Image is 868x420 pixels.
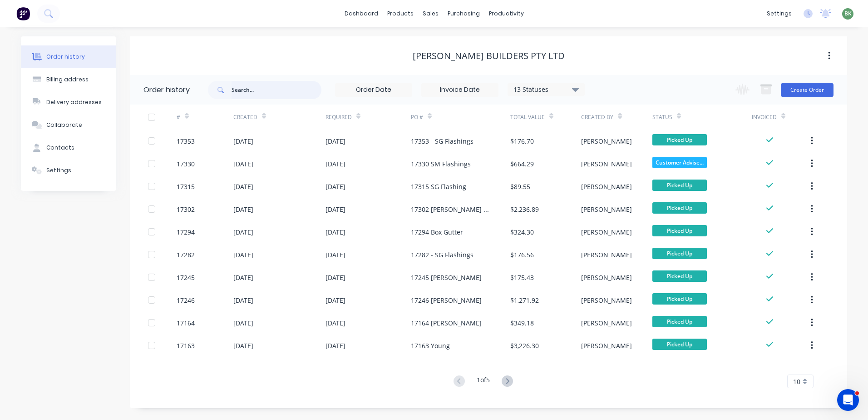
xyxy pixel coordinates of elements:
span: 10 [793,377,800,386]
div: 17330 SM Flashings [411,159,471,169]
div: [DATE] [325,205,345,214]
div: [DATE] [233,159,253,169]
div: [PERSON_NAME] [581,250,632,260]
div: Invoiced [752,105,809,130]
div: [DATE] [233,250,253,260]
span: Picked Up [652,225,707,236]
span: Picked Up [652,316,707,327]
div: [PERSON_NAME] [581,341,632,350]
div: Order history [143,85,190,95]
div: [PERSON_NAME] [581,227,632,237]
div: Invoiced [752,113,777,121]
div: Status [652,113,672,121]
div: Contacts [46,144,74,152]
div: 17294 [177,227,195,237]
div: [DATE] [325,341,345,350]
div: 17245 [PERSON_NAME] [411,273,482,282]
span: Picked Up [652,180,707,191]
div: $3,226.30 [510,341,539,350]
div: Created By [581,113,613,121]
button: Contacts [21,136,116,159]
div: $175.43 [510,273,534,282]
div: 17353 - SG Flashings [411,136,473,146]
div: 17282 - SG Flashings [411,250,473,260]
div: 17282 [177,250,195,260]
button: Create Order [781,83,833,97]
div: Settings [46,166,71,175]
div: Order history [46,53,85,61]
div: 17245 [177,273,195,282]
img: Factory [16,7,30,20]
span: Picked Up [652,270,707,282]
div: $1,271.92 [510,295,539,305]
div: productivity [484,7,528,20]
div: [DATE] [233,318,253,328]
div: Required [325,105,411,130]
div: Created [233,105,325,130]
span: Picked Up [652,293,707,305]
div: [DATE] [233,295,253,305]
div: $2,236.89 [510,205,539,214]
div: [DATE] [233,182,253,191]
div: 17246 [177,295,195,305]
div: Collaborate [46,121,82,129]
div: 17302 [PERSON_NAME] Bricks [411,205,492,214]
a: dashboard [340,7,383,20]
div: sales [418,7,443,20]
span: Picked Up [652,339,707,350]
div: [DATE] [325,250,345,260]
div: [PERSON_NAME] [581,182,632,191]
iframe: Intercom live chat [837,389,859,411]
div: products [383,7,418,20]
div: $324.30 [510,227,534,237]
div: # [177,113,180,121]
div: settings [762,7,796,20]
div: [PERSON_NAME] [581,295,632,305]
input: Search... [232,81,321,99]
div: $664.29 [510,159,534,169]
span: BK [844,10,852,18]
button: Billing address [21,68,116,91]
div: [PERSON_NAME] [581,136,632,146]
div: [PERSON_NAME] [581,159,632,169]
div: Created By [581,105,652,130]
div: 17302 [177,205,195,214]
div: [DATE] [233,273,253,282]
div: # [177,105,233,130]
span: Picked Up [652,202,707,214]
div: [DATE] [325,159,345,169]
div: [DATE] [325,227,345,237]
div: Created [233,113,257,121]
div: Total Value [510,105,581,130]
div: 17163 Young [411,341,450,350]
div: 17163 [177,341,195,350]
div: Delivery addresses [46,98,102,106]
div: 13 Statuses [508,85,584,95]
div: [PERSON_NAME] [581,273,632,282]
div: 17353 [177,136,195,146]
button: Settings [21,159,116,182]
input: Invoice Date [422,83,498,97]
div: 17164 [177,318,195,328]
button: Delivery addresses [21,91,116,114]
div: [DATE] [233,227,253,237]
div: $176.56 [510,250,534,260]
div: [PERSON_NAME] Builders Pty Ltd [413,50,565,61]
div: [DATE] [325,295,345,305]
div: Status [652,105,752,130]
div: 17294 Box Gutter [411,227,463,237]
div: [DATE] [233,136,253,146]
div: 17164 [PERSON_NAME] [411,318,482,328]
div: [DATE] [325,318,345,328]
div: Billing address [46,75,89,84]
span: Customer Advise... [652,157,707,168]
button: Collaborate [21,114,116,136]
div: 17315 SG Flashing [411,182,466,191]
span: Picked Up [652,134,707,145]
button: Order history [21,45,116,68]
div: [DATE] [325,136,345,146]
div: [DATE] [325,182,345,191]
div: [PERSON_NAME] [581,205,632,214]
div: [DATE] [233,205,253,214]
div: $349.18 [510,318,534,328]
